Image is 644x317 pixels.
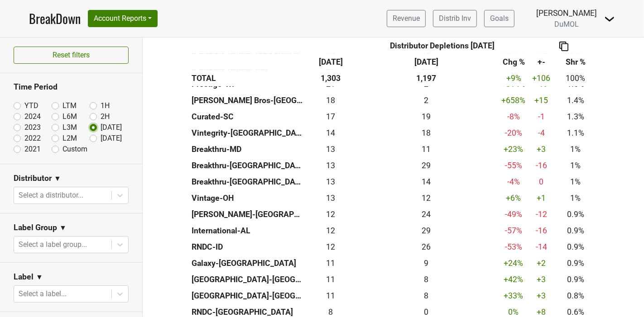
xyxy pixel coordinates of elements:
div: 19 [357,111,495,123]
th: Galaxy-[GEOGRAPHIC_DATA] [190,255,307,271]
th: 2.330 [355,92,497,109]
div: 26 [357,241,495,253]
td: -57 % [498,222,530,239]
label: 2021 [24,144,41,155]
td: -20 % [498,125,530,141]
div: 14 [308,127,353,139]
div: 29 [357,225,495,237]
div: 17 [308,111,353,123]
td: 13 [307,174,356,190]
td: 12.68 [307,190,356,206]
td: 1.3% [553,109,598,125]
td: 0.8% [553,288,598,304]
label: 2024 [24,111,41,122]
td: 12.34 [307,206,356,222]
td: -4 % [498,174,530,190]
th: TOTAL [190,70,307,86]
td: +658 % [498,92,530,109]
td: 1.1% [553,125,598,141]
div: 11 [308,290,353,302]
div: 8 [357,290,495,302]
div: -1 [532,111,551,123]
div: -4 [532,127,551,139]
th: 8.000 [355,271,497,288]
img: Dropdown Menu [604,14,615,24]
span: ▼ [54,173,61,184]
td: 0.9% [553,239,598,255]
div: +2 [532,257,551,269]
td: 1% [553,141,598,157]
h3: Distributor [14,174,52,183]
div: 12 [308,208,353,220]
th: Breakthru-MD [190,141,307,157]
td: 17.001 [307,109,356,125]
div: +15 [532,95,551,106]
div: -12 [532,208,551,220]
th: Vintage-OH [190,190,307,206]
div: -14 [532,241,551,253]
th: Breakthru-[GEOGRAPHIC_DATA] [190,174,307,190]
td: +6 % [498,190,530,206]
td: 1% [553,190,598,206]
a: BreakDown [29,9,81,28]
td: -55 % [498,157,530,174]
th: 9.167 [355,255,497,271]
label: L6M [62,111,77,122]
div: 13 [308,143,353,155]
td: 11.333 [307,271,356,288]
td: 0.9% [553,222,598,239]
div: 18 [357,127,495,139]
label: 1H [101,100,110,111]
th: 25.500 [355,239,497,255]
label: [DATE] [101,133,122,144]
td: 1% [553,174,598,190]
div: 0 [532,176,551,188]
button: Reset filters [14,47,129,64]
span: ▼ [59,222,67,233]
td: 0.9% [553,271,598,288]
div: +3 [532,290,551,302]
div: +3 [532,143,551,155]
th: [PERSON_NAME] Bros-[GEOGRAPHIC_DATA] [190,92,307,109]
td: 10.667 [307,288,356,304]
td: -53 % [498,239,530,255]
th: Jul '25: activate to sort column ascending [307,54,356,70]
th: 8.000 [355,288,497,304]
th: Curated-SC [190,109,307,125]
div: 11 [308,274,353,285]
th: 11.980 [355,190,497,206]
div: 13 [308,176,353,188]
td: 12.333 [307,222,356,239]
div: 9 [357,257,495,269]
div: 11 [308,257,353,269]
td: 1.4% [553,92,598,109]
td: -8 % [498,109,530,125]
div: 12 [308,225,353,237]
td: +42 % [498,271,530,288]
th: 18.168 [355,125,497,141]
span: ▼ [36,272,43,283]
div: 14 [357,176,495,188]
label: 2022 [24,133,41,144]
div: +1 [532,192,551,204]
span: +9% [506,74,521,83]
div: 24 [357,208,495,220]
div: 12 [308,241,353,253]
span: +106 [532,74,550,83]
th: 29.167 [355,157,497,174]
th: Chg %: activate to sort column ascending [498,54,530,70]
div: 13 [308,192,353,204]
div: 2 [357,95,495,106]
div: 29 [357,160,495,171]
label: YTD [24,100,38,111]
div: 18 [308,95,353,106]
th: &nbsp;: activate to sort column ascending [190,54,307,70]
th: 1,197 [355,70,497,86]
div: 13 [308,160,353,171]
td: 1% [553,157,598,174]
th: 13.500 [355,174,497,190]
th: [PERSON_NAME]-[GEOGRAPHIC_DATA] [190,206,307,222]
label: [DATE] [101,122,122,133]
label: LTM [62,100,77,111]
label: 2H [101,111,110,122]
